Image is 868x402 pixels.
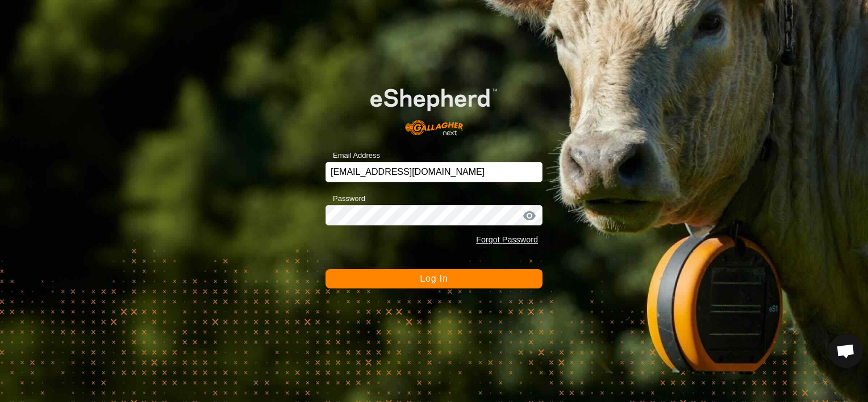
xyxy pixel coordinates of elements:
[325,162,542,182] input: Email Address
[325,193,365,204] label: Password
[476,235,538,244] a: Forgot Password
[325,269,542,288] button: Log In
[325,150,380,161] label: Email Address
[347,70,521,144] img: E-shepherd Logo
[420,274,448,283] span: Log In
[829,334,863,368] a: Open chat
